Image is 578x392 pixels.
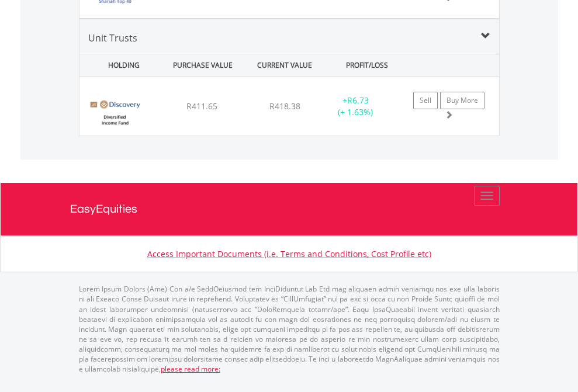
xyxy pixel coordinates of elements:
[327,54,407,76] div: PROFIT/LOSS
[319,95,392,118] div: + (+ 1.63%)
[161,364,220,374] a: please read more:
[147,248,431,259] a: Access Important Documents (i.e. Terms and Conditions, Cost Profile etc)
[347,95,369,106] span: R6.73
[269,100,300,112] span: R418.38
[85,91,144,133] img: UT.ZA.DDIF.png
[81,54,160,76] div: HOLDING
[70,183,508,235] a: EasyEquities
[413,92,438,109] a: Sell
[440,92,484,109] a: Buy More
[163,54,243,76] div: PURCHASE VALUE
[79,284,500,374] p: Lorem Ipsum Dolors (Ame) Con a/e SeddOeiusmod tem InciDiduntut Lab Etd mag aliquaen admin veniamq...
[186,100,217,112] span: R411.65
[88,32,137,44] span: Unit Trusts
[245,54,324,76] div: CURRENT VALUE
